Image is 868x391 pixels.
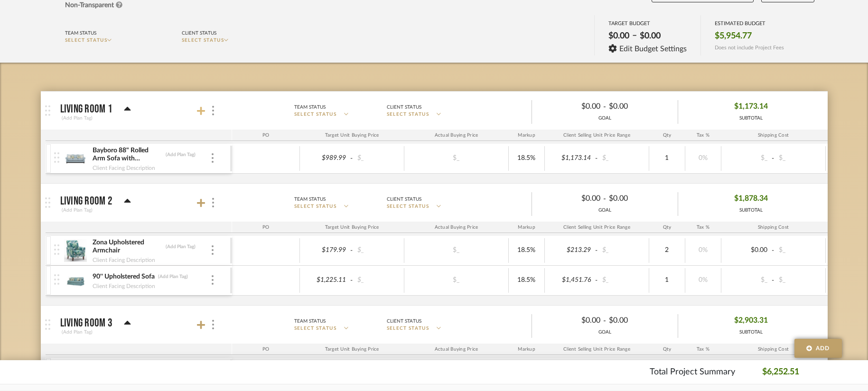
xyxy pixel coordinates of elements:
div: Client Selling Unit Price Range [545,130,649,141]
div: $989.99 [303,151,349,165]
span: $2,903.31 [734,313,768,328]
div: Client Facing Description [92,163,156,173]
div: Client Status [182,29,216,37]
div: 1 [652,151,682,165]
div: PO [232,222,300,233]
div: Bayboro 88" Rolled Arm Sofa with Reversible Cushion [92,146,163,163]
img: vertical-grip.svg [54,244,59,255]
img: 3dots-v.svg [212,198,214,207]
div: $1,225.11 [303,273,349,287]
img: grip.svg [45,105,50,116]
div: Living Room 2(Add Plan Tag)Team StatusSELECT STATUSClient StatusSELECT STATUS$0.00-$0.00GOAL$1,87... [46,222,828,305]
div: Qty [649,130,685,141]
div: Target Unit Buying Price [300,344,404,355]
div: Team Status [65,29,96,37]
div: $0.00 [540,191,603,206]
div: PO [232,344,300,355]
div: Team Status [294,317,326,326]
div: $0.00 [606,28,632,44]
span: SELECT STATUS [387,325,429,332]
span: - [770,154,776,163]
div: Zona Upholstered Armchair [92,238,163,255]
img: c1dbb1ce-bf57-4228-913b-bfe63b0757b2_50x50.jpg [64,239,87,262]
div: 0% [688,273,718,287]
div: $_ [724,273,771,287]
div: Markup [509,130,545,141]
img: vertical-grip.svg [54,274,59,285]
div: Shipping Cost [721,130,826,141]
span: SELECT STATUS [65,38,108,43]
div: 90'' Upholstered Sofa [92,272,155,281]
p: Living Room 1 [60,103,112,115]
div: Tax % [685,130,721,141]
div: Client Selling Unit Price Range [545,222,649,233]
div: (Add Plan Tag) [165,243,196,250]
div: $213.29 [548,243,594,257]
p: Total Project Summary [650,366,735,379]
img: grip.svg [45,197,50,208]
div: Team Status [294,103,326,112]
img: 772874f5-b2bb-4bd1-85f5-97220247e2a8_50x50.jpg [64,147,87,170]
div: 0% [688,243,718,257]
span: SELECT STATUS [387,111,429,118]
div: (Add Plan Tag) [60,206,94,214]
img: 3dots-v.svg [212,106,214,115]
span: - [594,246,599,255]
div: 1 [652,273,682,287]
span: - [603,193,606,205]
span: – [632,30,637,44]
div: Client Status [387,195,421,204]
span: - [770,276,776,285]
img: 3dots-v.svg [212,275,214,285]
div: $_ [430,151,482,165]
mat-expansion-panel-header: Living Room 2(Add Plan Tag)Team StatusSELECT STATUSClient StatusSELECT STATUS$0.00-$0.00GOAL$1,87... [41,184,828,222]
div: $0.00 [540,99,603,114]
span: SELECT STATUS [294,325,337,332]
mat-expansion-panel-header: Living Room 3(Add Plan Tag)Team StatusSELECT STATUSClient StatusSELECT STATUS$0.00-$0.00GOAL$2,90... [41,306,828,344]
div: Target Unit Buying Price [300,222,404,233]
span: Add [816,344,830,353]
img: 3dots-v.svg [212,245,214,255]
div: $0.00 [606,313,670,328]
img: grip.svg [45,319,50,330]
div: GOAL [532,115,678,122]
div: Client Facing Description [92,255,156,265]
div: $_ [355,151,401,165]
div: Tax % [685,222,721,233]
div: $0.00 [606,191,670,206]
img: 672716ae-f555-49d9-bade-dd5590170c4a_50x50.jpg [64,269,87,292]
div: 18.5% [512,243,541,257]
div: $_ [599,273,646,287]
div: ESTIMATED BUDGET [715,20,784,27]
div: Actual Buying Price [404,130,509,141]
div: Actual Buying Price [404,344,509,355]
span: $1,173.14 [734,99,768,114]
div: Shipping Cost [721,222,826,233]
div: $_ [776,273,822,287]
div: 2 [652,243,682,257]
img: 3dots-v.svg [212,320,214,329]
div: Shipping Cost [721,344,826,355]
span: SELECT STATUS [294,111,337,118]
div: 18.5% [512,273,541,287]
span: $5,954.77 [715,31,752,41]
span: - [349,246,355,255]
div: (Add Plan Tag) [165,151,196,158]
span: - [594,276,599,285]
div: (Add Plan Tag) [158,273,188,280]
div: (Add Plan Tag) [60,328,94,336]
span: - [603,101,606,112]
span: Does not include Project Fees [715,45,784,51]
div: $_ [430,273,482,287]
img: vertical-grip.svg [54,152,59,163]
div: 18.5% [512,151,541,165]
div: TARGET BUDGET [608,20,687,27]
div: $0.00 [606,99,670,114]
div: $_ [724,151,771,165]
div: $0.00 [637,28,663,44]
div: $179.99 [303,243,349,257]
div: SUBTOTAL [734,329,768,336]
div: PO [232,130,300,141]
div: $_ [776,151,822,165]
span: $1,878.34 [734,191,768,206]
